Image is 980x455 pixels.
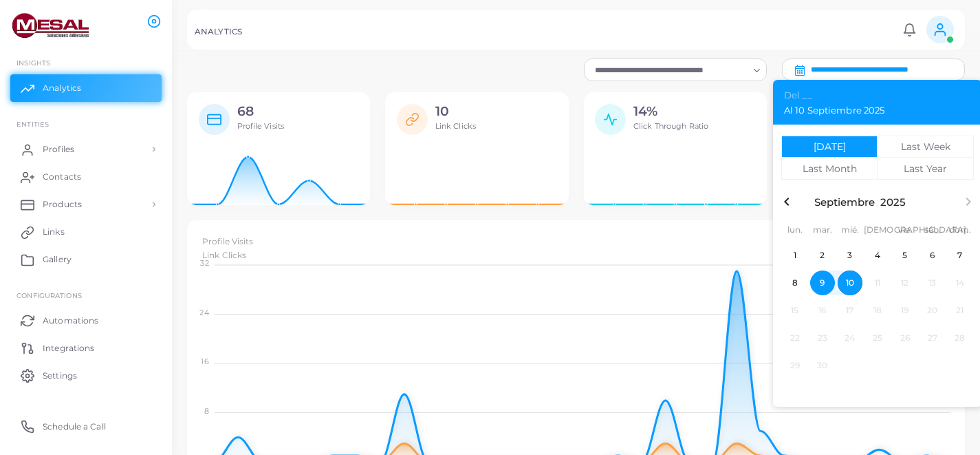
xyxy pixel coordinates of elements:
[17,291,82,299] span: Configurations
[864,324,891,352] button: 25
[904,164,947,173] div: Last Year
[43,342,94,355] span: Integrations
[10,412,162,440] a: Schedule a Call
[891,224,919,236] div: vie.
[435,121,476,131] span: Link Clicks
[891,242,919,269] button: 5
[893,271,917,295] span: 12
[809,242,836,269] button: 2
[920,271,945,295] span: 13
[838,326,862,350] span: 24
[893,326,917,350] span: 26
[10,191,162,218] a: Products
[781,269,809,297] button: 8
[920,326,945,350] span: 27
[43,198,82,211] span: Products
[919,297,946,324] button: 20
[633,121,708,131] span: Click Through Ratio
[919,242,946,269] button: 6
[809,224,836,236] div: mar.
[781,224,809,236] div: lun.
[43,253,72,266] span: Gallery
[893,298,917,323] span: 19
[43,82,81,94] span: Analytics
[784,106,884,115] span: Al 10 Septiembre 2025
[43,226,65,238] span: Links
[17,120,49,128] span: ENTITIES
[783,243,807,268] span: 1
[948,271,972,295] span: 14
[584,59,767,81] div: Search for option
[919,224,946,236] div: sáb.
[919,269,946,297] button: 13
[783,326,807,350] span: 22
[946,297,974,324] button: 21
[865,243,890,268] span: 4
[893,243,917,268] span: 5
[195,27,242,36] h5: ANALYTICS
[810,353,835,378] span: 30
[838,243,862,268] span: 3
[10,136,162,163] a: Profiles
[10,361,162,389] a: Settings
[864,297,891,324] button: 18
[836,297,864,324] button: 17
[901,142,950,151] div: Last Week
[865,298,890,323] span: 18
[891,269,919,297] button: 12
[200,259,208,268] tspan: 32
[10,334,162,361] a: Integrations
[781,297,809,324] button: 15
[920,243,945,268] span: 6
[810,326,835,350] span: 23
[864,269,891,297] button: 11
[946,242,974,269] button: 7
[809,269,836,297] button: 9
[920,298,945,323] span: 20
[946,269,974,297] button: 14
[783,353,807,378] span: 29
[10,218,162,246] a: Links
[781,352,809,379] button: 29
[814,197,875,207] button: Septiembre
[17,59,50,67] span: INSIGHTS
[784,91,812,100] span: Del __
[43,421,106,433] span: Schedule a Call
[864,242,891,269] button: 4
[43,143,74,156] span: Profiles
[781,324,809,352] button: 22
[810,243,835,268] span: 2
[43,315,98,327] span: Automations
[10,74,162,102] a: Analytics
[237,121,285,131] span: Profile Visits
[836,324,864,352] button: 24
[891,297,919,324] button: 19
[590,63,748,78] input: Search for option
[836,224,864,236] div: mié.
[838,298,862,323] span: 17
[948,243,972,268] span: 7
[878,158,974,180] button: Last Year
[10,163,162,191] a: Contacts
[43,171,81,183] span: Contacts
[880,197,906,207] button: 2025
[781,158,878,180] button: Last Month
[809,297,836,324] button: 16
[783,271,807,295] span: 8
[435,104,476,120] h2: 10
[864,224,891,236] div: [DEMOGRAPHIC_DATA].
[919,324,946,352] button: 27
[783,298,807,323] span: 15
[946,324,974,352] button: 28
[836,242,864,269] button: 3
[237,104,285,120] h2: 68
[891,324,919,352] button: 26
[809,352,836,379] button: 30
[781,242,809,269] button: 1
[12,13,89,39] img: logo
[633,104,708,120] h2: 14%
[946,224,974,236] div: dom.
[836,269,864,297] button: 10
[838,271,862,295] span: 10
